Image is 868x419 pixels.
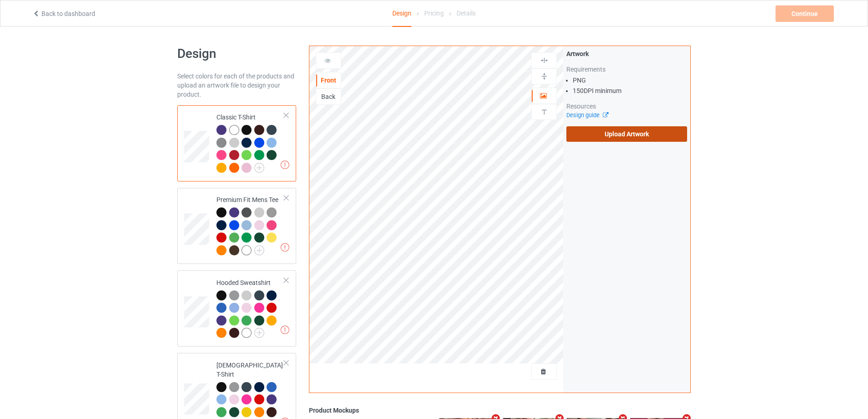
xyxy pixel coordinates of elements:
[281,160,289,169] img: exclamation icon
[254,245,264,255] img: svg+xml;base64,PD94bWwgdmVyc2lvbj0iMS4wIiBlbmNvZGluZz0iVVRGLTgiPz4KPHN2ZyB3aWR0aD0iMjJweCIgaGVpZ2...
[573,76,687,85] li: PNG
[457,0,476,26] div: Details
[566,49,687,58] div: Artwork
[540,72,549,81] img: svg%3E%0A
[177,105,296,181] div: Classic T-Shirt
[309,406,691,415] div: Product Mockups
[540,56,549,65] img: svg%3E%0A
[566,102,687,111] div: Resources
[216,138,226,148] img: heather_texture.png
[316,92,341,101] div: Back
[177,270,296,347] div: Hooded Sweatshirt
[424,0,444,26] div: Pricing
[216,278,284,337] div: Hooded Sweatshirt
[316,76,341,85] div: Front
[177,188,296,264] div: Premium Fit Mens Tee
[281,326,289,334] img: exclamation icon
[281,243,289,252] img: exclamation icon
[267,207,277,217] img: heather_texture.png
[216,195,284,254] div: Premium Fit Mens Tee
[216,113,284,172] div: Classic T-Shirt
[177,72,296,99] div: Select colors for each of the products and upload an artwork file to design your product.
[254,163,264,173] img: svg+xml;base64,PD94bWwgdmVyc2lvbj0iMS4wIiBlbmNvZGluZz0iVVRGLTgiPz4KPHN2ZyB3aWR0aD0iMjJweCIgaGVpZ2...
[254,328,264,338] img: svg+xml;base64,PD94bWwgdmVyc2lvbj0iMS4wIiBlbmNvZGluZz0iVVRGLTgiPz4KPHN2ZyB3aWR0aD0iMjJweCIgaGVpZ2...
[566,126,687,142] label: Upload Artwork
[573,86,687,95] li: 150 DPI minimum
[566,112,608,119] a: Design guide
[566,65,687,74] div: Requirements
[177,46,296,62] h1: Design
[32,10,95,17] a: Back to dashboard
[540,108,549,116] img: svg%3E%0A
[392,0,411,27] div: Design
